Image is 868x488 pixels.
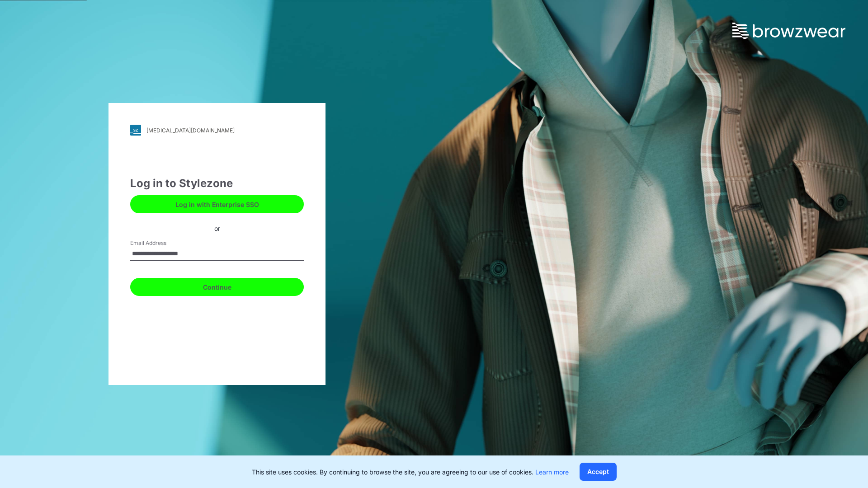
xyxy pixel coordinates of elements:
a: [MEDICAL_DATA][DOMAIN_NAME] [130,125,304,136]
div: or [207,223,227,233]
p: This site uses cookies. By continuing to browse the site, you are agreeing to our use of cookies. [252,467,569,477]
button: Log in with Enterprise SSO [130,195,304,213]
div: [MEDICAL_DATA][DOMAIN_NAME] [146,127,235,134]
a: Learn more [535,468,569,476]
img: browzwear-logo.73288ffb.svg [732,23,845,39]
button: Accept [580,463,617,481]
button: Continue [130,278,304,296]
img: svg+xml;base64,PHN2ZyB3aWR0aD0iMjgiIGhlaWdodD0iMjgiIHZpZXdCb3g9IjAgMCAyOCAyOCIgZmlsbD0ibm9uZSIgeG... [130,125,141,136]
div: Log in to Stylezone [130,175,304,192]
label: Email Address [130,239,193,247]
